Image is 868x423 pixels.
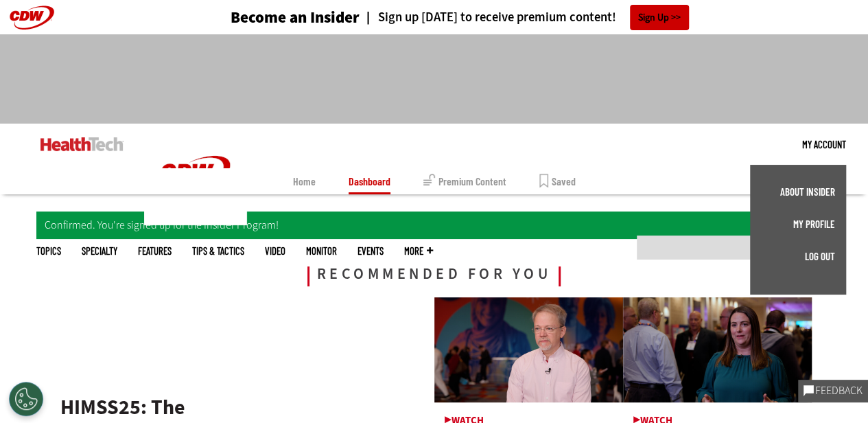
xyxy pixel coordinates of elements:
a: Features [138,246,172,256]
a: Tips & Tactics [192,246,244,256]
a: My Account [802,124,846,165]
h3: Become an Insider [231,10,360,25]
a: My Profile [761,219,835,229]
span: Topics [36,246,61,256]
a: Events [357,246,384,256]
a: Saved [539,168,576,194]
span: Feedback [814,385,863,396]
img: HIMSS Thumbnail [434,297,623,402]
a: Video [265,246,285,256]
span: Recommended for You [307,266,561,286]
a: About Insider [761,187,835,197]
a: Dashboard [349,168,390,194]
span: More [404,246,433,256]
span: Specialty [82,246,117,256]
a: CDW [144,214,247,229]
div: Cookies Settings [9,382,43,416]
a: Sign Up [630,5,689,30]
div: User menu [802,124,846,165]
iframe: advertisement [185,48,684,110]
img: Home [144,124,247,225]
a: Home [293,168,316,194]
button: Open Preferences [9,382,43,416]
a: MonITor [306,246,337,256]
img: HIMSS Thumbnail [623,297,812,402]
a: Become an Insider [179,10,360,25]
a: Log out [761,251,835,262]
a: Premium Content [423,168,506,194]
img: Home [40,137,124,151]
a: Sign up [DATE] to receive premium content! [360,11,616,24]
